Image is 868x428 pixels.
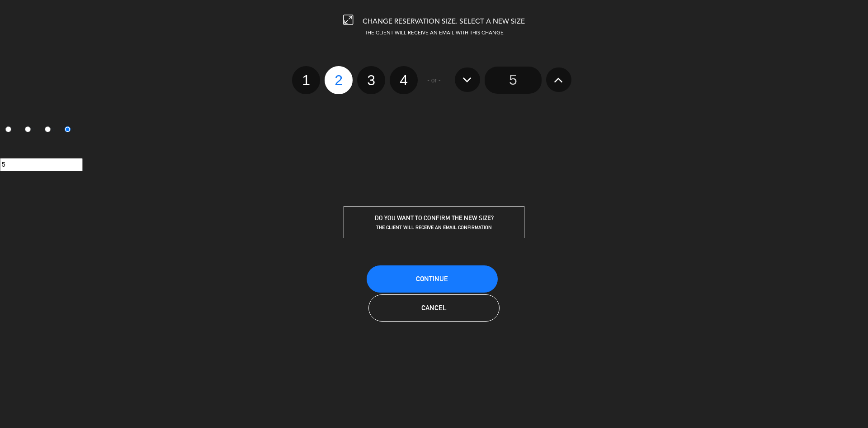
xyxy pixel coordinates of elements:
input: 2 [25,126,31,132]
input: 4 [65,126,71,132]
span: CHANGE RESERVATION SIZE. SELECT A NEW SIZE [363,18,525,25]
input: 1 [5,126,11,132]
span: THE CLIENT WILL RECEIVE AN EMAIL CONFIRMATION [376,224,492,231]
button: Continue [367,265,498,293]
span: Cancel [421,304,447,312]
label: 3 [40,123,60,138]
span: DO YOU WANT TO CONFIRM THE NEW SIZE? [375,214,494,221]
span: - or - [427,75,441,86]
label: 4 [390,66,418,94]
input: 3 [45,126,51,132]
span: THE CLIENT WILL RECEIVE AN EMAIL WITH THIS CHANGE [365,31,504,36]
label: 2 [20,123,40,138]
label: 4 [59,123,79,138]
label: 3 [357,66,385,94]
label: 1 [292,66,320,94]
label: 2 [325,66,353,94]
span: Continue [416,275,448,283]
button: Cancel [368,294,500,322]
